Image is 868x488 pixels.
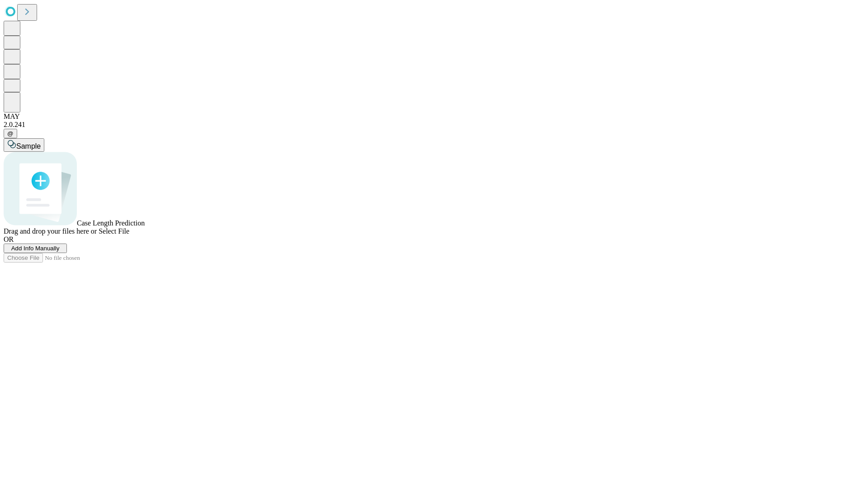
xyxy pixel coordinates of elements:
span: @ [7,130,14,137]
span: Case Length Prediction [77,219,145,227]
button: @ [4,129,17,138]
span: Add Info Manually [11,245,60,252]
div: MAY [4,113,864,121]
div: 2.0.241 [4,121,864,129]
span: OR [4,235,14,243]
span: Sample [16,142,41,150]
button: Add Info Manually [4,244,67,253]
span: Select File [99,227,129,235]
button: Sample [4,138,44,152]
span: Drag and drop your files here or [4,227,97,235]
